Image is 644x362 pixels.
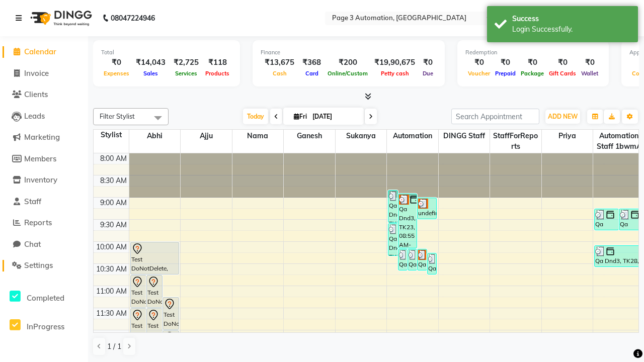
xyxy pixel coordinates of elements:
[3,89,86,101] a: Clients
[309,109,360,124] input: 2025-10-03
[98,220,129,230] div: 9:30 AM
[398,249,407,270] div: Qa Dnd3, TK30, 10:10 AM-10:40 AM, Hair cut Below 12 years (Boy)
[420,70,436,77] span: Due
[388,224,397,255] div: Qa Dnd3, TK26, 09:35 AM-10:20 AM, Hair Cut-Men
[518,57,546,68] div: ₹0
[24,218,52,227] span: Reports
[24,239,41,249] span: Chat
[24,154,56,163] span: Members
[619,209,643,230] div: Qa Dnd3, TK25, 09:15 AM-09:45 AM, Hair Cut By Expert-Men
[24,68,49,78] span: Invoice
[465,70,493,77] span: Voucher
[94,308,129,319] div: 11:30 AM
[3,217,86,229] a: Reports
[579,70,601,77] span: Wallet
[261,48,437,57] div: Finance
[439,130,490,142] span: DINGG Staff
[3,111,86,122] a: Leads
[493,70,518,77] span: Prepaid
[98,153,129,164] div: 8:00 AM
[24,132,60,142] span: Marketing
[3,68,86,79] a: Invoice
[24,47,56,56] span: Calendar
[595,246,642,266] div: Qa Dnd3, TK28, 10:05 AM-10:35 AM, Hair cut Below 12 years (Boy)
[24,260,53,270] span: Settings
[3,153,86,165] a: Members
[147,276,162,307] div: Test DoNotDelete, TK14, 10:45 AM-11:30 AM, Hair Cut-Men
[94,264,129,275] div: 10:30 AM
[298,57,325,68] div: ₹368
[418,249,426,270] div: Qa Dnd3, TK29, 10:10 AM-10:40 AM, Hair cut Below 12 years (Boy)
[147,309,162,340] div: Test DoNotDelete, TK12, 11:30 AM-12:15 PM, Hair Cut-Men
[24,89,48,99] span: Clients
[94,242,129,252] div: 10:00 AM
[24,197,41,206] span: Staff
[163,298,178,329] div: Test DoNotDelete, TK11, 11:15 AM-12:00 PM, Hair Cut-Men
[512,24,630,35] div: Login Successfully.
[419,57,437,68] div: ₹0
[181,130,232,142] span: Ajju
[465,57,493,68] div: ₹0
[94,130,129,140] div: Stylist
[465,48,601,57] div: Redemption
[518,70,546,77] span: Package
[3,260,86,271] a: Settings
[3,174,86,186] a: Inventory
[595,209,618,230] div: Qa Dnd3, TK24, 09:15 AM-09:45 AM, Hair cut Below 12 years (Boy)
[131,242,179,274] div: Test DoNotDelete, TK15, 10:00 AM-10:45 AM, Hair Cut-Men
[493,57,518,68] div: ₹0
[111,4,155,32] b: 08047224946
[291,113,309,120] span: Fri
[98,175,129,186] div: 8:30 AM
[548,113,578,120] span: ADD NEW
[512,14,630,24] div: Success
[546,70,579,77] span: Gift Cards
[579,57,601,68] div: ₹0
[101,57,132,68] div: ₹0
[546,57,579,68] div: ₹0
[101,70,132,77] span: Expenses
[27,293,64,303] span: Completed
[131,276,146,307] div: Test DoNotDelete, TK07, 10:45 AM-11:30 AM, Hair Cut-Men
[232,130,284,142] span: Nama
[100,112,135,120] span: Filter Stylist
[131,309,146,351] div: Test DoNotDelete, TK07, 11:30 AM-12:30 PM, Hair Cut-Women
[24,175,57,185] span: Inventory
[101,48,232,57] div: Total
[336,130,387,142] span: Sukanya
[387,130,438,142] span: Automation
[98,198,129,208] div: 9:00 AM
[3,46,86,58] a: Calendar
[378,70,412,77] span: Petty cash
[325,57,370,68] div: ₹200
[132,57,170,68] div: ₹14,043
[398,194,417,248] div: Qa Dnd3, TK23, 08:55 AM-10:10 AM, Hair Cut By Expert-Men,Hair Cut-Men
[284,130,335,142] span: Ganesh
[490,130,541,153] span: StaffForReports
[203,70,232,77] span: Products
[107,341,121,352] span: 1 / 1
[3,196,86,208] a: Staff
[26,4,95,32] img: logo
[141,70,160,77] span: Sales
[3,132,86,143] a: Marketing
[27,322,64,331] span: InProgress
[173,70,200,77] span: Services
[370,57,419,68] div: ₹19,90,675
[203,57,232,68] div: ₹118
[545,110,580,124] button: ADD NEW
[129,130,181,142] span: Abhi
[451,109,539,124] input: Search Appointment
[94,286,129,297] div: 11:00 AM
[303,70,321,77] span: Card
[24,111,45,121] span: Leads
[408,249,417,270] div: Qa Dnd3, TK31, 10:10 AM-10:40 AM, Hair cut Below 12 years (Boy)
[388,191,397,222] div: Qa Dnd3, TK22, 08:50 AM-09:35 AM, Hair Cut-Men
[261,57,298,68] div: ₹13,675
[243,109,268,124] span: Today
[542,130,593,142] span: Priya
[325,70,370,77] span: Online/Custom
[95,330,129,341] div: 12:00 PM
[418,198,436,219] div: undefined, TK21, 09:00 AM-09:30 AM, Hair cut Below 12 years (Boy)
[170,57,203,68] div: ₹2,725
